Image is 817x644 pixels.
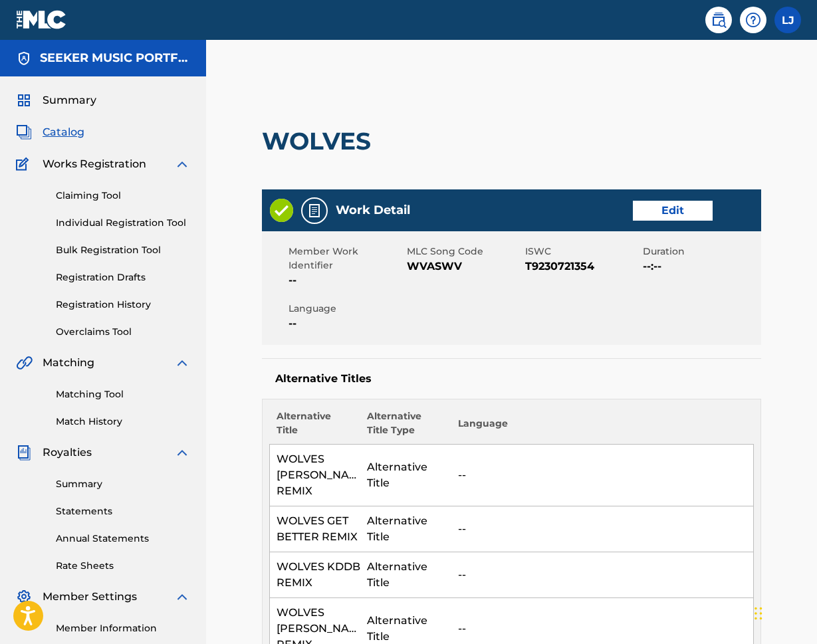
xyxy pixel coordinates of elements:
[525,245,640,259] span: ISWC
[270,199,293,222] img: Valid
[56,477,190,491] a: Summary
[56,325,190,339] a: Overclaims Tool
[336,203,410,218] h5: Work Detail
[360,409,451,445] th: Alternative Title Type
[451,552,754,598] td: --
[43,92,96,108] span: Summary
[705,7,732,33] a: Public Search
[174,589,190,605] img: expand
[451,409,754,445] th: Language
[16,92,96,108] a: SummarySummary
[270,506,361,552] td: WOLVES GET BETTER REMIX
[289,316,404,332] span: --
[56,270,190,284] a: Registration Drafts
[56,504,190,518] a: Statements
[56,243,190,257] a: Bulk Registration Tool
[56,559,190,573] a: Rate Sheets
[643,245,758,259] span: Duration
[740,7,766,33] div: Help
[16,156,33,172] img: Works Registration
[275,372,748,385] h5: Alternative Titles
[174,445,190,461] img: expand
[16,355,33,371] img: Matching
[774,7,801,33] div: User Menu
[289,302,404,316] span: Language
[262,126,378,156] h2: WOLVES
[16,92,32,108] img: Summary
[360,552,451,598] td: Alternative Title
[407,259,522,274] span: WVASWV
[16,10,67,29] img: MLC Logo
[16,589,32,605] img: Member Settings
[270,552,361,598] td: WOLVES KDDB REMIX
[780,429,817,536] iframe: Resource Center
[43,156,146,172] span: Works Registration
[525,259,640,274] span: T9230721354
[270,409,361,445] th: Alternative Title
[56,415,190,429] a: Match History
[451,445,754,506] td: --
[289,272,404,288] span: --
[407,245,522,259] span: MLC Song Code
[16,51,32,66] img: Accounts
[360,445,451,506] td: Alternative Title
[174,156,190,172] img: expand
[633,201,713,221] a: Edit
[643,259,758,274] span: --:--
[43,589,137,605] span: Member Settings
[56,621,190,635] a: Member Information
[745,12,761,28] img: help
[711,12,727,28] img: search
[174,355,190,371] img: expand
[56,532,190,546] a: Annual Statements
[360,506,451,552] td: Alternative Title
[56,387,190,401] a: Matching Tool
[16,445,32,461] img: Royalties
[56,298,190,312] a: Registration History
[16,124,84,140] a: CatalogCatalog
[270,445,361,506] td: WOLVES [PERSON_NAME] REMIX
[306,203,322,219] img: Work Detail
[451,506,754,552] td: --
[56,216,190,230] a: Individual Registration Tool
[16,124,32,140] img: Catalog
[43,445,92,461] span: Royalties
[56,189,190,203] a: Claiming Tool
[289,245,404,272] span: Member Work Identifier
[40,51,190,66] h5: SEEKER MUSIC PORTFOLIO HOLDCO I LP
[43,355,94,371] span: Matching
[751,580,817,644] iframe: Chat Widget
[755,593,762,633] div: Drag
[43,124,84,140] span: Catalog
